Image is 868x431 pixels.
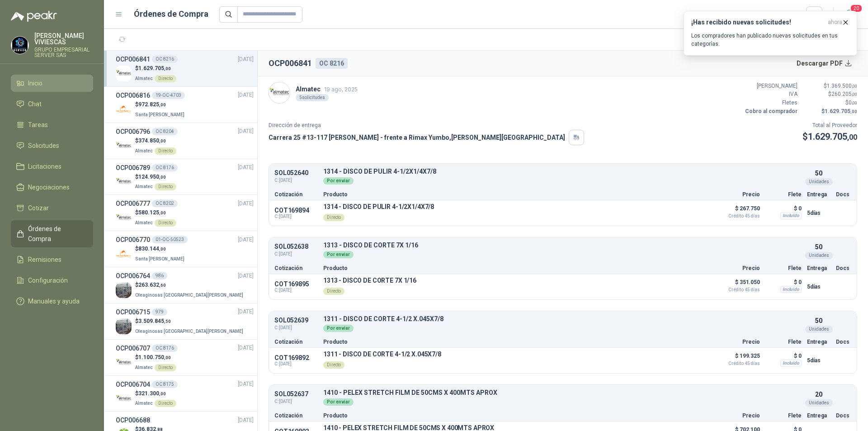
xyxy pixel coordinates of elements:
[28,141,59,151] span: Solicitudes
[715,214,760,218] span: Crédito 45 días
[323,325,354,332] div: Por enviar
[323,389,802,396] p: 1410 - PELEX STRETCH FILM DE 50CMS X 400MTS APROX
[159,175,166,180] span: ,00
[803,82,857,90] p: $
[715,192,760,197] p: Precio
[815,242,822,252] p: 50
[138,101,166,108] span: 972.825
[164,66,171,71] span: ,00
[274,339,318,345] p: Cotización
[323,350,441,358] p: 1311 - DISCO DE CORTE 4-1/2 X.045X7/8
[743,99,797,107] p: Fletes
[296,94,329,101] div: 5 solicitudes
[323,398,354,406] div: Por enviar
[238,163,254,172] span: [DATE]
[152,92,185,99] div: 19-OC-4703
[11,220,93,247] a: Órdenes de Compra
[323,288,344,295] div: Directo
[715,413,760,418] p: Precio
[135,401,153,406] span: Almatec
[269,121,584,130] p: Dirección de entrega
[316,58,348,69] div: OC 8216
[852,84,857,89] span: ,00
[116,271,254,299] a: OCP006764986[DATE] Company Logo$263.632,60Oleaginosas [GEOGRAPHIC_DATA][PERSON_NAME]
[138,209,166,216] span: 580.125
[323,203,434,210] p: 1314 - DISCO DE PULIR 4-1/2X1/4X7/8
[11,116,93,133] a: Tareas
[715,265,760,271] p: Precio
[324,86,358,93] span: 19 ago, 2025
[11,75,93,92] a: Inicio
[135,281,245,289] p: $
[116,90,254,119] a: OCP00681619-OC-4703[DATE] Company Logo$972.825,00Santa [PERSON_NAME]
[152,308,167,316] div: 979
[807,265,830,271] p: Entrega
[274,280,318,288] p: COT169895
[807,339,830,345] p: Entrega
[135,220,153,225] span: Almatec
[765,350,802,361] p: $ 0
[116,174,132,189] img: Company Logo
[11,95,93,113] a: Chat
[116,235,150,245] h3: OCP006770
[274,243,318,250] p: SOL052638
[836,192,851,197] p: Docs
[323,168,802,175] p: 1314 - DISCO DE PULIR 4-1/2X1/4X7/8
[116,90,150,100] h3: OCP006816
[849,99,857,106] span: 0
[807,281,830,292] p: 5 días
[274,317,318,324] p: SOL052639
[116,102,132,118] img: Company Logo
[792,54,858,72] button: Descargar PDF
[138,174,166,180] span: 124.950
[116,379,150,389] h3: OCP006704
[765,203,802,214] p: $ 0
[274,361,318,367] span: C: [DATE]
[691,32,849,48] p: Los compradores han publicado nuevas solicitudes en tus categorías.
[765,265,802,271] p: Flete
[780,360,802,367] div: Incluido
[116,54,150,64] h3: OCP006841
[152,272,167,279] div: 986
[135,317,245,326] p: $
[135,137,176,145] p: $
[138,137,166,144] span: 374.850
[155,364,176,371] div: Directo
[135,365,153,370] span: Almatec
[850,109,857,114] span: ,00
[155,219,176,227] div: Directo
[116,307,254,336] a: OCP006715979[DATE] Company Logo$3.509.845,50Oleaginosas [GEOGRAPHIC_DATA][PERSON_NAME]
[238,308,254,316] span: [DATE]
[152,236,188,243] div: 01-OC-50523
[715,203,760,218] p: $ 267.750
[34,33,93,45] p: [PERSON_NAME] VIVIESCAS
[743,107,797,116] p: Cobro al comprador
[116,199,254,227] a: OCP006777OC 8202[DATE] Company Logo$580.125,00AlmatecDirecto
[164,319,171,324] span: ,50
[274,324,318,332] span: C: [DATE]
[159,210,166,215] span: ,00
[238,416,254,425] span: [DATE]
[274,391,318,398] p: SOL052637
[159,246,166,251] span: ,00
[159,138,166,143] span: ,00
[155,147,176,155] div: Directo
[831,91,857,97] span: 260.205
[323,214,344,221] div: Directo
[828,19,842,26] span: ahora
[135,184,153,189] span: Almatec
[155,183,176,190] div: Directo
[116,318,132,334] img: Company Logo
[238,91,254,99] span: [DATE]
[116,163,254,191] a: OCP006789OC 8176[DATE] Company Logo$124.950,00AlmatecDirecto
[323,251,354,258] div: Por enviar
[116,127,254,155] a: OCP006796OC 8204[DATE] Company Logo$374.850,00AlmatecDirecto
[274,177,318,184] span: C: [DATE]
[323,177,354,185] div: Por enviar
[152,128,178,135] div: OC 8204
[802,130,857,144] p: $
[274,214,318,219] span: C: [DATE]
[135,256,184,261] span: Santa [PERSON_NAME]
[274,170,318,176] p: SOL052640
[238,272,254,280] span: [DATE]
